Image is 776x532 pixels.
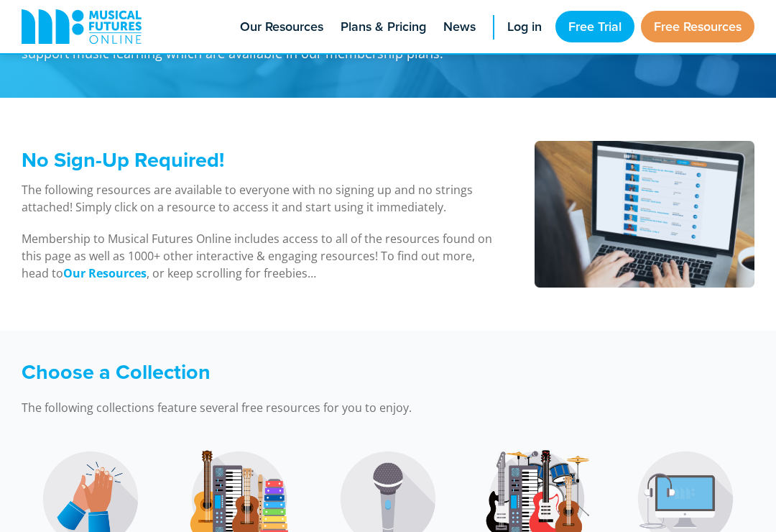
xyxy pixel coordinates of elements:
[63,265,147,281] strong: Our Resources
[22,399,582,416] p: The following collections feature several free resources for you to enjoy.
[22,230,498,282] p: Membership to Musical Futures Online includes access to all of the resources found on this page a...
[240,17,323,37] span: Our Resources
[22,181,498,216] p: The following resources are available to everyone with no signing up and no strings attached! Sim...
[22,145,224,175] span: No Sign-Up Required!
[22,359,582,385] h3: Choose a Collection
[341,17,426,37] span: Plans & Pricing
[507,17,542,37] span: Log in
[641,11,754,42] a: Free Resources
[443,17,476,37] span: News
[555,11,634,42] a: Free Trial
[63,265,147,282] a: Our Resources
